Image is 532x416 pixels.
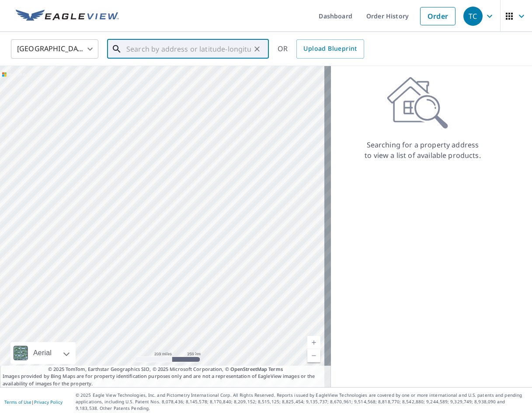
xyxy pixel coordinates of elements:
a: Privacy Policy [34,399,63,405]
a: Upload Blueprint [296,39,364,59]
div: TC [463,7,483,26]
input: Search by address or latitude-longitude [126,37,251,61]
a: Current Level 5, Zoom Out [307,349,320,362]
span: © 2025 TomTom, Earthstar Geographics SIO, © 2025 Microsoft Corporation, © [48,366,283,373]
div: Aerial [10,342,76,364]
div: OR [278,39,364,59]
a: Terms [268,366,283,372]
span: Upload Blueprint [303,43,357,54]
div: Aerial [31,342,54,364]
p: © 2025 Eagle View Technologies, Inc. and Pictometry International Corp. All Rights Reserved. Repo... [76,392,528,412]
div: [GEOGRAPHIC_DATA] [11,37,98,61]
p: | [4,399,63,405]
img: EV Logo [16,10,119,23]
p: Searching for a property address to view a list of available products. [364,140,481,161]
a: Order [420,7,456,25]
a: OpenStreetMap [230,366,267,372]
a: Current Level 5, Zoom In [307,336,320,349]
button: Clear [251,43,263,55]
a: Terms of Use [4,399,31,405]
